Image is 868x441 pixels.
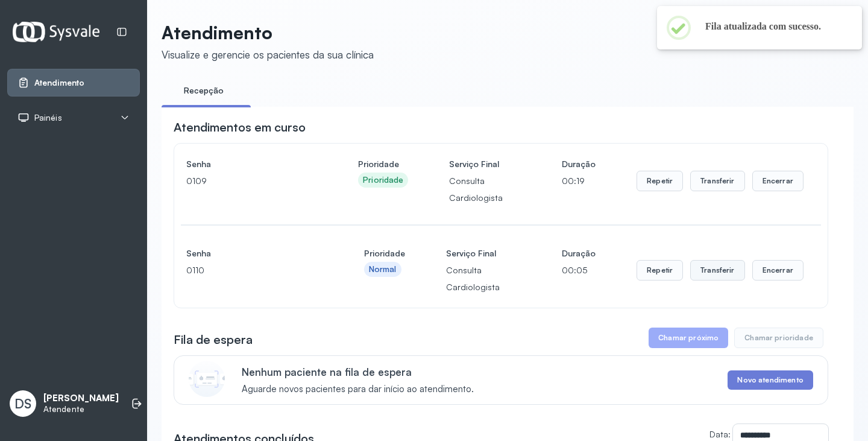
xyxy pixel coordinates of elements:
p: Atendente [43,404,119,414]
h4: Senha [186,245,323,262]
p: 0109 [186,173,317,189]
p: 00:05 [562,262,596,279]
h4: Senha [186,156,317,173]
button: Novo atendimento [728,370,813,390]
h2: Fila atualizada com sucesso. [705,21,843,33]
h3: Fila de espera [174,331,253,348]
p: Consulta Cardiologista [449,173,521,206]
h4: Prioridade [358,156,408,173]
button: Encerrar [752,260,804,281]
button: Repetir [637,260,683,281]
div: Visualize e gerencie os pacientes da sua clínica [162,48,374,61]
p: [PERSON_NAME] [43,393,119,404]
h3: Atendimentos em curso [174,119,306,136]
button: Transferir [690,171,745,191]
h4: Serviço Final [446,245,521,262]
img: Imagem de CalloutCard [189,361,225,397]
button: Transferir [690,260,745,281]
p: Atendimento [162,22,374,43]
p: Consulta Cardiologista [446,262,521,296]
button: Encerrar [752,171,804,191]
div: Normal [369,264,397,274]
span: Aguarde novos pacientes para dar início ao atendimento. [242,384,474,395]
div: Prioridade [363,175,403,185]
h4: Serviço Final [449,156,521,173]
a: Atendimento [17,77,130,89]
h4: Duração [562,156,596,173]
button: Chamar prioridade [734,328,823,348]
h4: Duração [562,245,596,262]
button: Repetir [637,171,683,191]
img: Logotipo do estabelecimento [13,22,99,42]
p: 0110 [186,262,323,279]
h4: Prioridade [364,245,405,262]
p: Nenhum paciente na fila de espera [242,366,474,378]
button: Chamar próximo [649,328,728,348]
label: Data: [709,429,731,439]
a: Recepção [162,81,246,101]
span: Atendimento [34,78,84,88]
span: Painéis [34,113,62,123]
p: 00:19 [562,173,596,189]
